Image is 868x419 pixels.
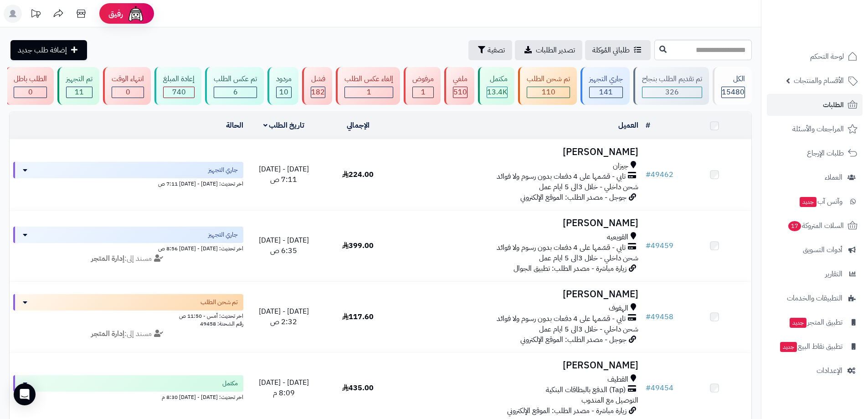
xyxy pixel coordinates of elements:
[767,287,863,309] a: التطبيقات والخدمات
[788,221,801,231] span: 17
[520,192,627,203] span: جوجل - مصدر الطلب: الموقع الإلكتروني
[527,87,570,98] div: 110
[599,87,613,98] span: 141
[233,87,238,98] span: 6
[10,40,87,60] a: إضافة طلب جديد
[539,253,638,264] span: شحن داخلي - خلال 3الى 5 ايام عمل
[342,311,374,322] span: 117.60
[399,289,638,300] h3: [PERSON_NAME]
[263,120,305,131] a: تاريخ الطلب
[344,74,393,84] div: إلغاء عكس الطلب
[792,123,844,135] span: المراجعات والأسئلة
[581,395,638,406] span: التوصيل مع المندوب
[342,240,374,251] span: 399.00
[453,74,467,84] div: ملغي
[527,74,570,84] div: تم شحن الطلب
[487,74,508,84] div: مكتمل
[266,67,300,105] a: مردود 10
[6,329,250,339] div: مسند إلى:
[487,87,507,98] div: 13442
[200,298,238,307] span: تم شحن الطلب
[279,87,288,98] span: 10
[590,87,622,98] div: 141
[14,383,36,405] div: Open Intercom Messenger
[767,336,863,357] a: تطبيق نقاط البيعجديد
[6,253,250,264] div: مسند إلى:
[342,383,374,393] span: 435.00
[413,87,433,98] div: 1
[203,67,266,105] a: تم عكس الطلب 6
[126,87,130,98] span: 0
[646,169,651,180] span: #
[810,50,844,63] span: لوحة التحكم
[399,218,638,228] h3: [PERSON_NAME]
[24,5,47,25] a: تحديثات المنصة
[767,94,863,116] a: الطلبات
[515,40,582,60] a: تصدير الطلبات
[618,120,638,131] a: العميل
[536,45,575,56] span: تصدير الطلبات
[311,74,325,84] div: فشل
[794,74,844,87] span: الأقسام والمنتجات
[200,320,243,328] span: رقم الشحنة: 49458
[817,364,842,377] span: الإعدادات
[646,383,651,393] span: #
[3,67,56,105] a: الطلب باطل 0
[646,169,673,180] a: #49462
[214,87,257,98] div: 6
[507,405,627,416] span: زيارة مباشرة - مصدر الطلب: الموقع الإلكتروني
[790,318,806,328] span: جديد
[585,40,651,60] a: طلباتي المُوكلة
[208,166,238,175] span: جاري التجهيز
[767,263,863,285] a: التقارير
[787,219,844,232] span: السلات المتروكة
[14,74,47,84] div: الطلب باطل
[259,306,309,327] span: [DATE] - [DATE] 2:32 ص
[28,87,33,98] span: 0
[208,230,238,239] span: جاري التجهيز
[579,67,632,105] a: جاري التجهيز 141
[367,87,371,98] span: 1
[806,26,859,45] img: logo-2.png
[66,74,92,84] div: تم التجهيز
[91,328,124,339] strong: إدارة المتجر
[497,171,626,182] span: تابي - قسّمها على 4 دفعات بدون رسوم ولا فوائد
[226,120,243,131] a: الحالة
[442,67,476,105] a: ملغي 510
[222,379,238,388] span: مكتمل
[642,74,702,84] div: تم تقديم الطلب بنجاح
[520,334,627,345] span: جوجل - مصدر الطلب: الموقع الإلكتروني
[589,74,623,84] div: جاري التجهيز
[767,311,863,333] a: تطبيق المتجرجديد
[476,67,516,105] a: مكتمل 13.4K
[607,374,628,385] span: القطيف
[767,239,863,261] a: أدوات التسويق
[214,74,257,84] div: تم عكس الطلب
[789,316,842,329] span: تطبيق المتجر
[642,87,702,98] div: 326
[13,392,243,401] div: اخر تحديث: [DATE] - [DATE] 8:30 م
[646,240,673,251] a: #49459
[276,74,292,84] div: مردود
[91,253,124,264] strong: إدارة المتجر
[539,324,638,335] span: شحن داخلي - خلال 3الى 5 ايام عمل
[516,67,579,105] a: تم شحن الطلب 110
[767,118,863,140] a: المراجعات والأسئلة
[646,311,651,322] span: #
[646,383,673,393] a: #49454
[787,292,842,305] span: التطبيقات والخدمات
[342,169,374,180] span: 224.00
[487,87,507,98] span: 13.4K
[592,45,630,56] span: طلباتي المُوكلة
[13,310,243,320] div: اخر تحديث: أمس - 11:50 ص
[488,45,505,56] span: تصفية
[127,5,145,23] img: ai-face.png
[767,166,863,188] a: العملاء
[546,385,626,395] span: (Tap) الدفع بالبطاقات البنكية
[18,45,67,56] span: إضافة طلب جديد
[347,120,370,131] a: الإجمالي
[14,87,46,98] div: 0
[646,120,650,131] a: #
[767,215,863,237] a: السلات المتروكة17
[779,340,842,353] span: تطبيق نقاط البيع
